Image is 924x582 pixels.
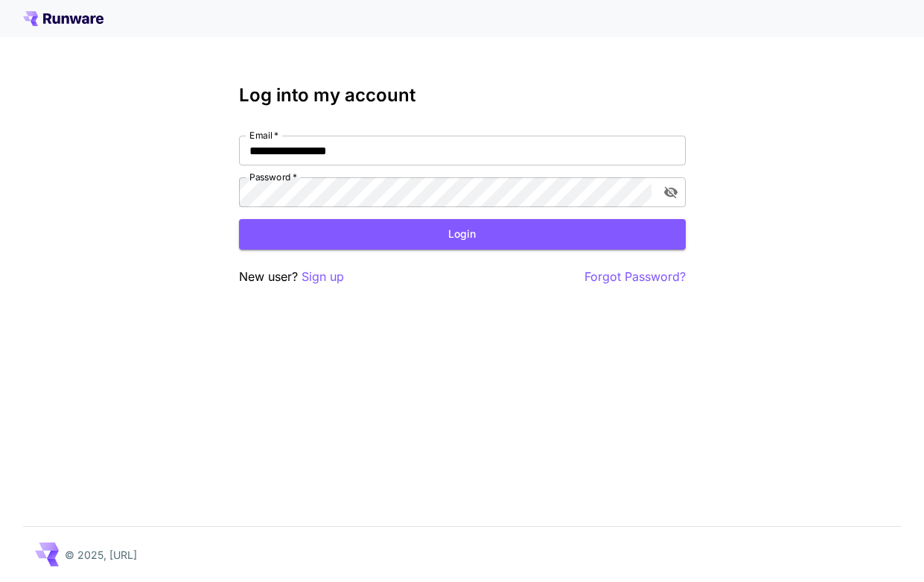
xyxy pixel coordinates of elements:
button: toggle password visibility [657,179,684,206]
label: Password [249,171,297,183]
button: Forgot Password? [584,268,686,286]
p: © 2025, [URL] [65,547,137,563]
h3: Log into my account [239,85,686,106]
button: Login [239,219,686,250]
button: Sign up [302,268,344,286]
p: New user? [239,268,344,286]
label: Email [249,129,278,142]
